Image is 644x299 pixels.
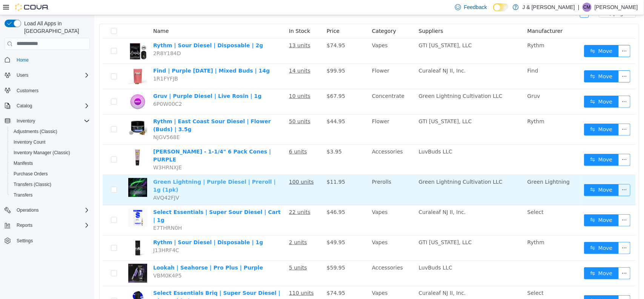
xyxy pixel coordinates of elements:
a: Rythm | East Coast Sour Diesel | Flower (Buds) | 3.5g [59,103,177,117]
img: Lookah | Seahorse | Pro Plus | Purple hero shot [34,249,53,268]
p: J & [PERSON_NAME] [523,3,575,12]
span: Name [59,13,74,19]
button: Operations [2,205,93,215]
a: Customers [14,86,41,95]
button: Reports [14,221,35,230]
a: Select Essentials | Super Sour Diesel | Cart | 1g [59,194,186,208]
a: Select Essentials Briq | Super Sour Diesel | Disposable | 2g [59,275,186,289]
span: $99.95 [232,53,251,59]
span: VBM0K4P5 [59,257,88,263]
span: $11.95 [232,164,251,170]
img: Rythm | East Coast Sour Diesel | Flower (Buds) | 3.5g hero shot [34,102,53,121]
button: icon: swapMove [490,30,524,42]
span: $3.95 [232,133,247,139]
span: Reports [17,222,32,228]
span: Green Lightning Cultivation LLC [324,164,408,170]
span: Home [14,55,90,65]
span: 6P0W00C2 [59,86,88,92]
button: Adjustments (Classic) [8,126,93,137]
button: icon: swapMove [490,108,524,121]
span: $74.95 [232,275,251,281]
img: Find | Purple Carnival | Mixed Buds | 14g hero shot [34,52,53,71]
a: Inventory Count [11,138,49,147]
span: $74.95 [232,27,251,33]
u: 110 units [195,275,220,281]
span: Operations [17,207,39,213]
nav: Complex example [5,51,90,266]
p: [PERSON_NAME] [595,3,638,12]
span: Operations [14,206,90,215]
span: Transfers [11,191,90,200]
span: Category [278,13,302,19]
span: Settings [17,238,33,244]
td: Vapes [275,190,321,220]
input: Dark Mode [493,3,509,11]
a: Transfers [11,191,35,200]
span: $59.95 [232,249,251,256]
td: Vapes [275,23,321,49]
span: LuvBuds LLC [324,249,358,256]
u: 2 units [195,224,213,230]
button: Reports [2,220,93,231]
img: Blazy Susan - 1-1/4" 6 Pack Cones | PURPLE hero shot [34,133,53,152]
button: Purchase Orders [8,169,93,179]
span: Rythm [433,224,450,230]
span: Catalog [14,101,90,110]
span: Reports [14,221,90,230]
button: icon: ellipsis [524,280,536,292]
a: Green Lightning | Purple Diesel | Preroll | 1g (1pk) [59,164,181,178]
span: Find [433,53,444,59]
span: $49.95 [232,224,251,230]
span: 1R1FYFJB [59,60,84,67]
u: 100 units [195,164,220,170]
span: Settings [14,236,90,245]
span: Select [433,275,449,281]
button: icon: ellipsis [524,81,536,93]
span: 2R8Y184D [59,35,87,41]
button: Inventory [14,116,38,125]
span: $44.95 [232,103,251,109]
button: icon: ellipsis [524,227,536,239]
button: Inventory Count [8,137,93,147]
div: Cheyenne Mann [583,3,592,12]
span: Rythm [433,103,450,109]
a: Rythm | Sour Diesel | Disposable | 1g [59,224,169,230]
span: Inventory Manager (Classic) [11,148,90,157]
span: Price [232,13,245,19]
button: Customers [2,85,93,96]
button: Manifests [8,158,93,169]
a: Home [14,56,32,65]
td: Prerolls [275,160,321,190]
img: Green Lightning | Purple Diesel | Preroll | 1g (1pk) hero shot [34,163,53,182]
img: Select Essentials Briq | Super Sour Diesel | Disposable | 2g hero shot [34,274,53,293]
span: Feedback [464,3,487,11]
span: NJGV568E [59,119,86,125]
button: icon: swapMove [490,252,524,264]
u: 50 units [195,103,216,109]
span: AVQ42FJV [59,180,85,186]
img: Gruv | Purple Diesel | Live Rosin | 1g hero shot [34,77,53,96]
span: W3HRNXJE [59,149,88,155]
button: Users [14,71,31,80]
span: CM [584,3,591,12]
span: $67.95 [232,78,251,84]
span: GTI [US_STATE], LLC [324,27,378,33]
button: icon: swapMove [490,55,524,67]
img: Rythm | Sour Diesel | Disposable | 2g hero shot [34,26,53,45]
u: 5 units [195,249,213,256]
button: icon: ellipsis [524,199,536,211]
span: Transfers (Classic) [11,180,90,189]
button: Inventory [2,116,93,126]
span: Adjustments (Classic) [14,129,57,135]
button: Transfers (Classic) [8,179,93,190]
a: Manifests [11,159,36,168]
span: Inventory Manager (Classic) [14,150,70,156]
button: icon: swapMove [490,199,524,211]
button: icon: swapMove [490,280,524,292]
span: LuvBuds LLC [324,133,358,139]
span: J13HRF4C [59,232,85,238]
button: icon: swapMove [490,81,524,93]
button: icon: swapMove [490,227,524,239]
span: Home [17,57,29,63]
